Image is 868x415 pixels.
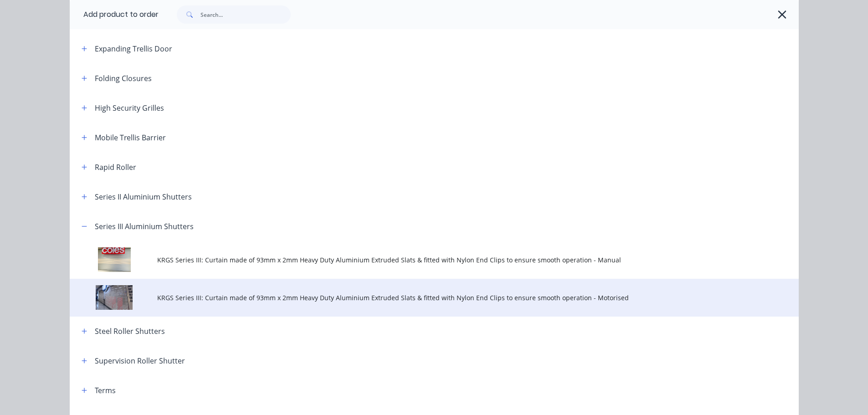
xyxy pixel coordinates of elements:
[157,293,670,302] span: KRGS Series III: Curtain made of 93mm x 2mm Heavy Duty Aluminium Extruded Slats & fitted with Nyl...
[95,73,152,84] div: Folding Closures
[95,162,136,173] div: Rapid Roller
[95,385,116,396] div: Terms
[95,102,164,113] div: High Security Grilles
[200,5,291,24] input: Search...
[95,355,185,366] div: Supervision Roller Shutter
[95,221,194,232] div: Series III Aluminium Shutters
[95,326,165,337] div: Steel Roller Shutters
[157,255,670,265] span: KRGS Series III: Curtain made of 93mm x 2mm Heavy Duty Aluminium Extruded Slats & fitted with Nyl...
[95,43,172,54] div: Expanding Trellis Door
[95,132,166,143] div: Mobile Trellis Barrier
[95,191,192,202] div: Series II Aluminium Shutters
